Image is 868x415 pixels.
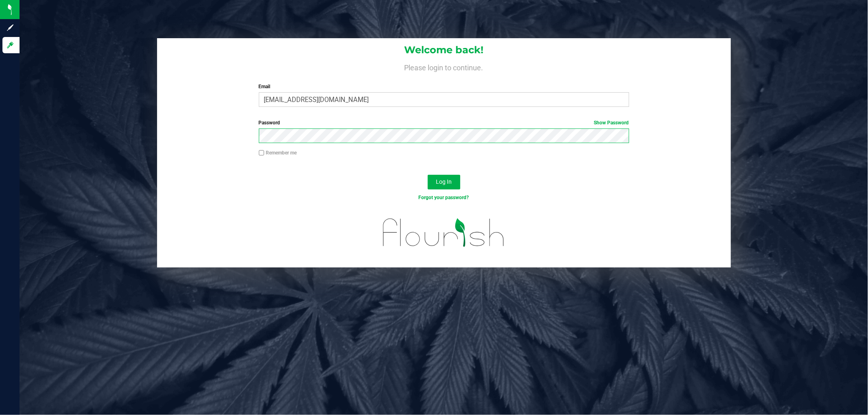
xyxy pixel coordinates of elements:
label: Email [259,83,629,90]
inline-svg: Log in [6,41,14,49]
input: Remember me [259,150,265,156]
inline-svg: Sign up [6,24,14,32]
span: Log In [436,178,452,185]
img: flourish_logo.svg [372,210,516,256]
button: Log In [428,175,460,189]
label: Remember me [259,149,297,156]
a: Forgot your password? [419,195,469,200]
h1: Welcome back! [157,45,731,55]
h4: Please login to continue. [157,62,731,72]
a: Show Password [594,120,629,126]
span: Password [259,120,280,126]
